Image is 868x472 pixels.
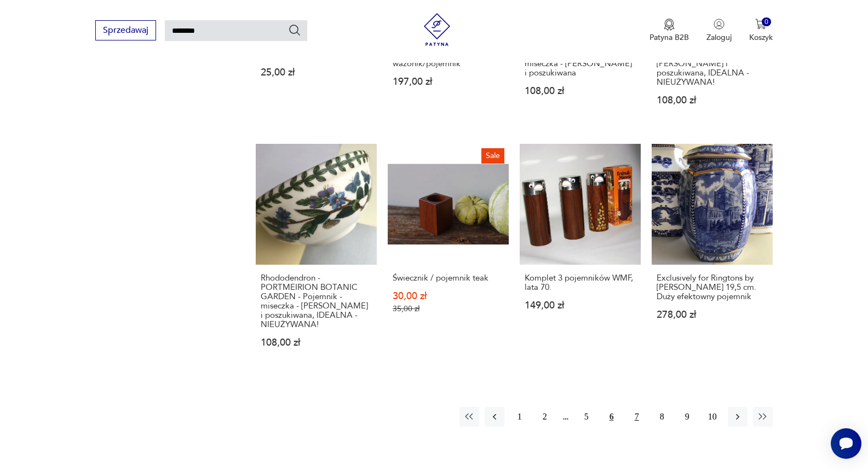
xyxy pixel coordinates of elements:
a: Ikona medaluPatyna B2B [649,19,689,43]
a: Rhododendron - PORTMEIRION BOTANIC GARDEN - Pojemnik - miseczka - Markowa i poszukiwana, IDEALNA ... [256,144,377,369]
button: 10 [703,407,722,427]
h3: Speedwell - PORTMEIRION BOTANIC GARDEN - Pojemnik - miseczka ❀-[PERSON_NAME] i poszukiwana, IDEAL... [657,31,768,87]
p: 25,00 zł [261,68,372,77]
button: 7 [627,407,647,427]
button: 8 [652,407,672,427]
p: 30,00 zł [393,292,504,301]
p: Koszyk [749,32,773,43]
h3: Rhododendron - PORTMEIRION BOTANIC GARDEN - Pojemnik - miseczka - [PERSON_NAME] i poszukiwana, ID... [261,273,372,329]
button: Zaloguj [706,19,732,43]
div: 0 [762,18,771,27]
button: 1 [510,407,530,427]
button: Sprzedawaj [95,20,156,40]
p: 108,00 zł [261,338,372,347]
a: SaleŚwiecznik / pojemnik teakŚwiecznik / pojemnik teak30,00 zł35,00 zł [388,144,509,369]
img: Ikona medalu [664,19,675,31]
p: 197,00 zł [393,77,504,86]
p: 108,00 zł [525,86,636,96]
h3: Komplet 3 pojemników WMF, lata 70. [525,273,636,292]
h3: Exclusively for Ringtons by [PERSON_NAME] 19,5 cm. Duży efektowny pojemnik [657,273,768,301]
img: Patyna - sklep z meblami i dekoracjami vintage [421,13,453,46]
a: Exclusively for Ringtons by Wade 19,5 cm. Duży efektowny pojemnikExclusively for Ringtons by [PER... [652,144,773,369]
h3: Antique Chinese [PERSON_NAME]. Ponad 100-letni, ręcznie malowany wazonik/pojemnik [393,31,504,68]
img: Ikona koszyka [755,19,766,30]
a: Sprzedawaj [95,27,156,35]
button: 0Koszyk [749,19,773,43]
p: Patyna B2B [649,32,689,43]
button: Szukaj [288,24,301,37]
p: Zaloguj [706,32,732,43]
button: 9 [677,407,697,427]
button: Patyna B2B [649,19,689,43]
iframe: Smartsupp widget button [831,428,861,459]
h3: Świecznik / pojemnik teak [393,273,504,283]
p: 108,00 zł [657,96,768,105]
button: 2 [535,407,555,427]
h3: Forget Me Not - PORTMEIRION BOTANIC GARDEN - Pojemnik - miseczka - [PERSON_NAME] i poszukiwana [525,31,636,78]
p: 149,00 zł [525,301,636,310]
button: 6 [602,407,622,427]
button: 5 [577,407,596,427]
p: 278,00 zł [657,310,768,319]
a: Komplet 3 pojemników WMF, lata 70.Komplet 3 pojemników WMF, lata 70.149,00 zł [520,144,641,369]
p: 35,00 zł [393,304,504,313]
img: Ikonka użytkownika [714,19,725,30]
